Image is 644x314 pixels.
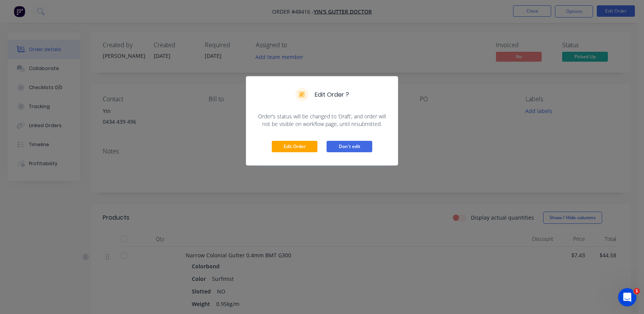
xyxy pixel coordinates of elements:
span: 1 [634,288,640,294]
iframe: Intercom live chat [618,288,636,306]
button: Edit Order [272,141,317,152]
h5: Edit Order ? [315,90,349,99]
span: Order’s status will be changed to ‘Draft’, and order will not be visible on workflow page, until ... [255,113,389,128]
button: Don't edit [327,141,372,152]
